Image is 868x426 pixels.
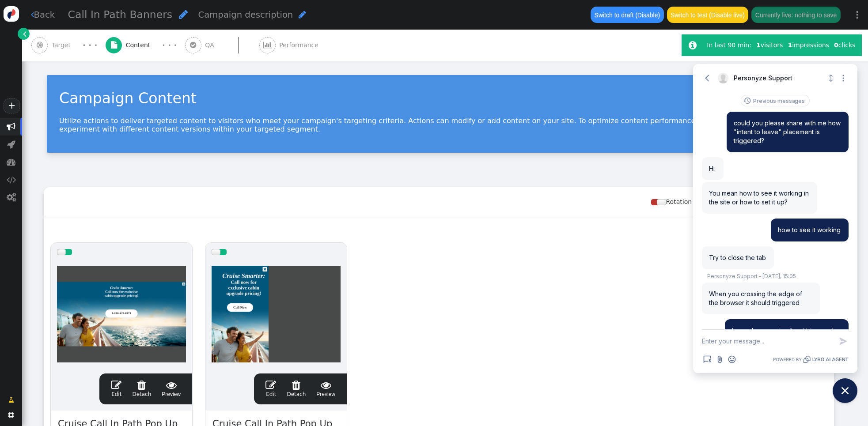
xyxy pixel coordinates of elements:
[667,7,749,23] button: Switch to test (Disable live)
[834,41,855,49] span: clicks
[111,380,121,398] a: Edit
[287,380,306,397] span: Detach
[4,98,19,113] a: +
[788,41,829,49] span: impressions
[265,380,276,390] span: 
[316,380,335,390] span: 
[7,140,15,149] span: 
[31,10,34,19] span: 
[132,380,151,390] span: 
[31,8,55,21] a: Back
[788,41,792,49] b: 1
[23,29,27,38] span: 
[111,41,117,49] span: 
[205,41,218,50] span: QA
[162,380,181,398] a: Preview
[83,39,97,51] div: · · ·
[279,41,322,50] span: Performance
[7,158,15,166] span: 
[2,392,20,408] a: 
[7,175,16,184] span: 
[259,30,338,61] a:  Performance
[106,30,185,61] a:  Content · · ·
[59,117,831,133] p: Utilize actions to deliver targeted content to visitors who meet your campaign's targeting criter...
[162,380,181,398] span: Preview
[162,380,181,390] span: 
[37,41,43,49] span: 
[316,380,335,398] span: Preview
[185,30,259,61] a:  QA
[689,41,697,50] span: 
[179,9,188,19] span: 
[751,7,840,23] button: Currently live: nothing to save
[31,30,106,61] a:  Target · · ·
[198,10,293,20] span: Campaign description
[132,380,151,398] a: Detach
[18,28,30,40] a: 
[8,396,14,405] span: 
[52,41,75,50] span: Target
[7,122,15,131] span: 
[132,380,151,397] span: Detach
[754,41,785,50] div: visitors
[707,41,754,50] div: In last 90 min:
[162,39,177,51] div: · · ·
[68,8,173,21] span: Call In Path Banners
[287,380,306,398] a: Detach
[7,193,16,202] span: 
[8,412,14,418] span: 
[265,380,276,398] a: Edit
[847,2,868,28] a: ⋮
[4,6,19,22] img: logo-icon.svg
[591,7,663,23] button: Switch to draft (Disable)
[111,380,121,390] span: 
[834,41,838,49] b: 0
[263,41,272,49] span: 
[59,87,831,109] div: Campaign Content
[190,41,196,49] span: 
[651,197,767,207] div: Rotation and A/B testing mode
[126,41,154,50] span: Content
[756,41,761,49] b: 1
[299,10,306,19] span: 
[287,380,306,390] span: 
[316,380,335,398] a: Preview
